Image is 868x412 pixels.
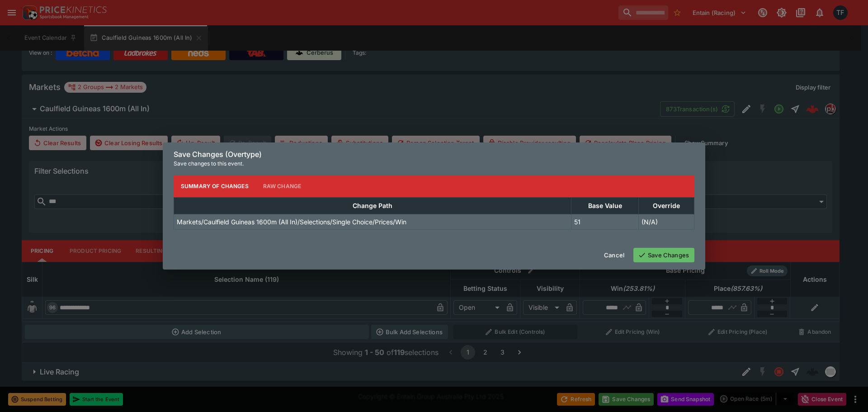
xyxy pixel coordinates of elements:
td: (N/A) [638,214,694,229]
p: Save changes to this event. [174,159,694,168]
button: Raw Change [256,175,309,197]
th: Base Value [571,197,639,214]
td: 51 [571,214,639,229]
button: Summary of Changes [174,175,256,197]
p: Markets/Caulfield Guineas 1600m (All In)/Selections/Single Choice/Prices/Win [177,217,406,227]
th: Override [638,197,694,214]
button: Cancel [599,248,630,262]
h6: Save Changes (Overtype) [174,150,694,159]
th: Change Path [174,197,571,214]
button: Save Changes [633,248,694,262]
